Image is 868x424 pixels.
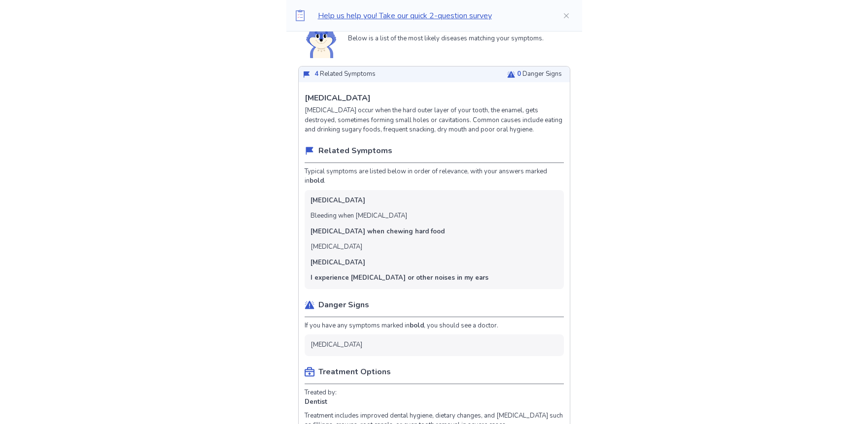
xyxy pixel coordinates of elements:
[311,340,362,350] li: [MEDICAL_DATA]
[305,106,564,135] p: [MEDICAL_DATA] occur when the hard outer layer of your tooth, the enamel, gets destroyed, sometim...
[305,167,564,186] p: Typical symptoms are listed below in order of relevance, with your answers marked in .
[311,227,445,237] li: [MEDICAL_DATA] when chewing hard food
[305,321,564,331] p: If you have any symptoms marked in , you should see a doctor.
[310,176,324,185] b: bold
[305,92,371,104] p: [MEDICAL_DATA]
[517,69,562,79] p: Danger Signs
[318,366,391,378] p: Treatment Options
[311,196,365,206] li: [MEDICAL_DATA]
[314,69,376,79] p: Related Symptoms
[311,242,362,252] li: [MEDICAL_DATA]
[311,211,407,221] li: Bleeding when [MEDICAL_DATA]
[311,273,488,283] li: I experience [MEDICAL_DATA] or other noises in my ears
[517,69,521,78] span: 0
[410,321,424,330] b: bold
[311,258,365,268] li: [MEDICAL_DATA]
[306,20,336,58] img: Shiba
[314,69,318,78] span: 4
[305,397,327,407] p: Dentist
[348,34,544,44] p: Below is a list of the most likely diseases matching your symptoms.
[318,10,547,22] p: Help us help you! Take our quick 2-question survey
[318,299,369,311] p: Danger Signs
[305,388,337,398] p: Treated by:
[318,145,392,157] p: Related Symptoms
